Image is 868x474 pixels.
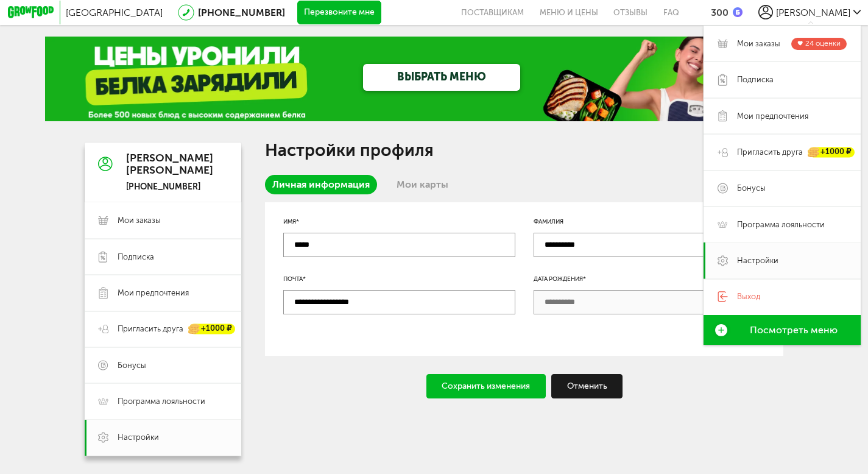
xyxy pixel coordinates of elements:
a: Мои карты [389,175,456,194]
span: Бонусы [737,183,766,194]
div: 300 [711,7,729,18]
a: Бонусы [85,347,241,383]
span: 24 оценки [805,39,841,48]
a: Мои заказы [85,202,241,238]
span: Настройки [737,255,778,266]
a: Программа лояльности [85,383,241,419]
a: Выход [704,279,860,315]
span: Подписка [737,74,774,85]
div: +1000 ₽ [189,324,235,334]
a: Настройки [85,420,241,456]
span: Программа лояльности [118,396,205,407]
div: Сохранить изменения [426,374,546,398]
div: +1000 ₽ [808,147,855,157]
a: Программа лояльности [704,207,860,242]
div: Дата рождения* [534,275,766,285]
a: Посмотреть меню [704,315,860,345]
span: [GEOGRAPHIC_DATA] [66,7,163,18]
span: Мои предпочтения [737,111,808,122]
span: [PERSON_NAME] [776,7,850,18]
span: Мои заказы [737,38,780,49]
span: Мои заказы [118,215,161,226]
span: Выход [737,291,760,302]
a: Мои заказы 24 оценки [704,26,860,62]
button: Перезвоните мне [297,1,382,25]
h1: Настройки профиля [265,143,783,158]
a: Мои предпочтения [704,98,860,134]
img: bonus_b.cdccf46.png [733,7,743,17]
span: Подписка [118,252,154,263]
a: Настройки [704,242,860,278]
a: Личная информация [265,175,377,194]
span: Программа лояльности [737,219,825,230]
div: Отменить [551,374,623,398]
div: [PHONE_NUMBER] [126,182,213,193]
a: Бонусы [704,171,860,207]
span: Пригласить друга [118,324,183,334]
span: Бонусы [118,360,146,371]
div: Фамилия [534,218,766,227]
span: Настройки [118,432,159,443]
a: Подписка [704,62,860,97]
span: Посмотреть меню [750,325,838,336]
div: Почта* [283,275,515,285]
a: Пригласить друга +1000 ₽ [704,134,860,170]
a: Подписка [85,239,241,275]
a: ВЫБРАТЬ МЕНЮ [363,64,520,91]
a: Пригласить друга +1000 ₽ [85,311,241,347]
a: [PHONE_NUMBER] [198,7,285,18]
span: Мои предпочтения [118,288,189,299]
span: Пригласить друга [737,147,803,158]
div: [PERSON_NAME] [PERSON_NAME] [126,152,213,177]
a: Мои предпочтения [85,275,241,311]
